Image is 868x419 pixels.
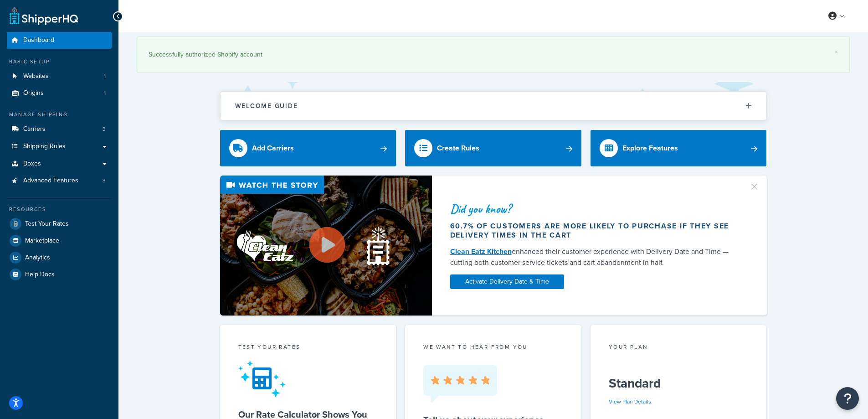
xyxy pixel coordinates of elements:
a: Help Docs [7,266,112,283]
div: Create Rules [437,142,479,155]
a: Carriers3 [7,121,112,138]
span: Shipping Rules [23,143,66,150]
div: Successfully authorized Shopify account [149,48,838,61]
div: Test your rates [238,343,378,353]
a: Create Rules [405,130,581,166]
a: Marketplace [7,233,112,249]
div: enhanced their customer experience with Delivery Date and Time — cutting both customer service ti... [450,246,738,268]
span: 3 [103,125,106,133]
span: 1 [104,89,106,97]
a: Origins1 [7,85,112,102]
a: Add Carriers [220,130,396,166]
button: Open Resource Center [836,387,859,410]
div: Explore Features [622,142,678,155]
a: Advanced Features3 [7,172,112,189]
h5: Standard [609,376,749,391]
div: Your Plan [609,343,749,353]
div: Manage Shipping [7,111,112,119]
li: Carriers [7,121,112,138]
span: Dashboard [23,36,54,44]
span: Test Your Rates [25,220,69,228]
li: Advanced Features [7,172,112,189]
a: Websites1 [7,68,112,85]
span: Analytics [25,254,50,262]
li: Websites [7,68,112,85]
button: Welcome Guide [221,92,766,120]
div: Basic Setup [7,58,112,66]
img: Video thumbnail [220,176,432,316]
a: Explore Features [591,130,767,166]
span: Origins [23,89,44,97]
a: Analytics [7,249,112,266]
span: 3 [103,177,106,185]
p: we want to hear from you [423,343,563,351]
span: 1 [104,72,106,80]
a: × [834,48,838,56]
a: View Plan Details [609,398,651,406]
span: Boxes [23,160,41,168]
a: Dashboard [7,32,112,49]
h2: Welcome Guide [235,103,298,109]
a: Activate Delivery Date & Time [450,274,564,289]
div: Resources [7,206,112,213]
span: Help Docs [25,271,55,279]
span: Advanced Features [23,177,78,185]
div: Add Carriers [252,142,294,155]
span: Websites [23,72,49,80]
span: Carriers [23,125,46,133]
a: Test Your Rates [7,216,112,232]
span: Marketplace [25,237,59,245]
div: 60.7% of customers are more likely to purchase if they see delivery times in the cart [450,222,738,240]
a: Boxes [7,155,112,172]
li: Origins [7,85,112,102]
a: Shipping Rules [7,138,112,155]
div: Did you know? [450,202,738,215]
a: Clean Eatz Kitchen [450,246,512,257]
